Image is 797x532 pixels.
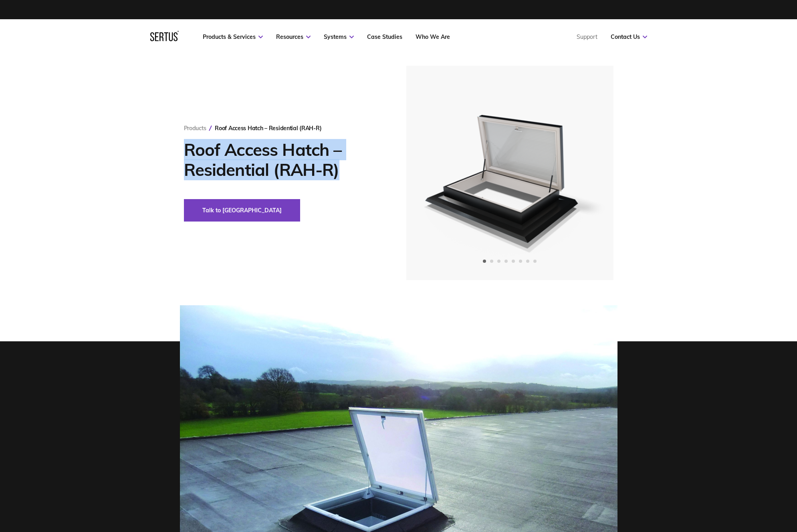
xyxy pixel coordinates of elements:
[611,33,647,40] a: Contact Us
[367,33,402,40] a: Case Studies
[577,33,597,40] a: Support
[276,33,311,40] a: Resources
[324,33,354,40] a: Systems
[526,260,529,263] span: Go to slide 7
[490,260,493,263] span: Go to slide 2
[203,33,263,40] a: Products & Services
[504,260,508,263] span: Go to slide 4
[416,33,450,40] a: Who We Are
[184,199,300,222] button: Talk to [GEOGRAPHIC_DATA]
[519,260,522,263] span: Go to slide 6
[533,260,537,263] span: Go to slide 8
[184,140,382,180] h1: Roof Access Hatch – Residential (RAH-R)
[512,260,515,263] span: Go to slide 5
[497,260,500,263] span: Go to slide 3
[757,494,797,532] iframe: Chat Widget
[184,125,206,132] a: Products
